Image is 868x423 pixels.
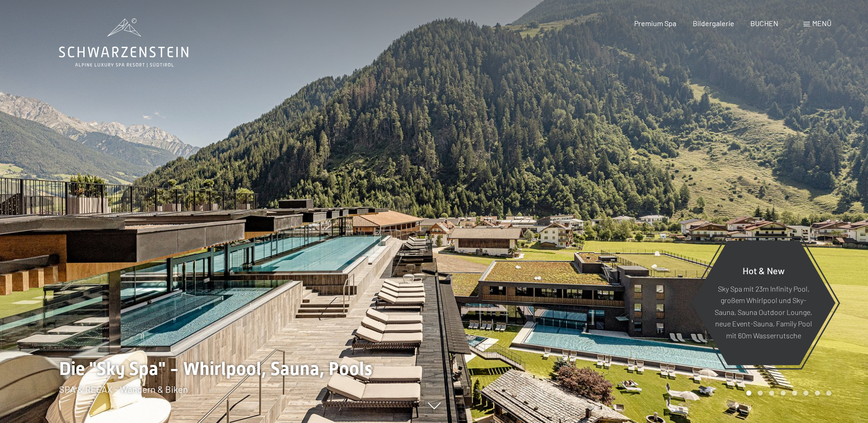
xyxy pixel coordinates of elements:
div: Carousel Page 1 (Current Slide) [746,390,751,396]
span: Menü [812,19,831,27]
div: Carousel Page 3 [769,390,774,396]
span: Hot & New [743,265,785,276]
div: Carousel Page 2 [758,390,763,396]
div: Carousel Pagination [743,390,831,396]
div: Carousel Page 8 [826,390,831,396]
p: Sky Spa mit 23m Infinity Pool, großem Whirlpool und Sky-Sauna, Sauna Outdoor Lounge, neue Event-S... [714,282,813,341]
div: Carousel Page 4 [781,390,786,396]
div: Carousel Page 7 [815,390,820,396]
a: Bildergalerie [693,19,734,27]
a: Hot & New Sky Spa mit 23m Infinity Pool, großem Whirlpool und Sky-Sauna, Sauna Outdoor Lounge, ne... [691,240,836,366]
a: Premium Spa [634,19,676,27]
a: BUCHEN [750,19,778,27]
div: Carousel Page 5 [792,390,797,396]
div: Carousel Page 6 [803,390,809,396]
